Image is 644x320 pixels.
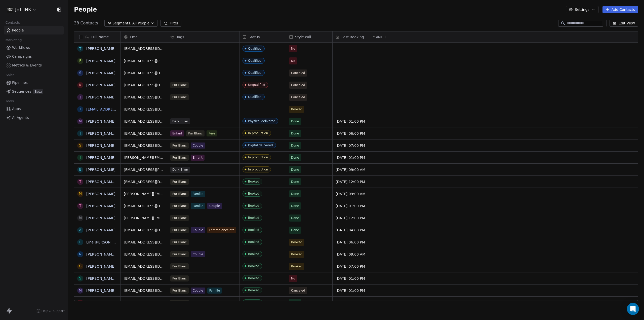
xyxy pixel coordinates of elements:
div: Booked [248,276,259,280]
a: [PERSON_NAME] [86,264,115,268]
span: [DATE] 09:00 AM [336,300,376,305]
span: Email [130,34,140,40]
span: Booked [291,252,302,257]
a: [PERSON_NAME] [86,144,115,148]
div: J [80,155,81,160]
a: [EMAIL_ADDRESS][DOMAIN_NAME] [86,107,148,111]
span: Booked [291,240,302,245]
span: Workflows [12,45,30,50]
span: Pur Blanc [170,203,189,209]
div: Booked [248,192,259,195]
span: Famille [191,191,205,197]
a: [PERSON_NAME] [86,156,115,160]
span: Pur Blanc [170,82,189,88]
span: [EMAIL_ADDRESS][DOMAIN_NAME] [124,228,164,233]
div: S [79,276,82,281]
span: Metrics & Events [12,63,42,68]
a: [PERSON_NAME] [86,204,115,208]
span: [DATE] 06:00 PM [336,131,376,136]
span: Pur Blanc [186,130,205,136]
a: [PERSON_NAME] [86,59,115,63]
span: [DATE] 09:00 AM [336,191,376,196]
div: In production [248,156,268,159]
span: [DATE] 01:00 PM [336,276,376,281]
span: Sequences [12,89,31,94]
span: Done [291,155,299,160]
span: Done [291,228,299,233]
div: M [79,119,82,124]
div: Booked [248,180,259,183]
div: M [79,191,82,196]
span: [EMAIL_ADDRESS][DOMAIN_NAME] [124,107,164,112]
span: [DATE] 01:00 PM [336,288,376,293]
div: E [79,167,82,172]
span: [EMAIL_ADDRESS][DOMAIN_NAME] [124,119,164,124]
span: [EMAIL_ADDRESS][DOMAIN_NAME] [124,252,164,257]
span: Done [291,216,299,221]
span: People [12,28,24,33]
span: Tools [4,97,16,105]
div: Qualified [248,71,262,75]
span: Contacts [3,19,22,26]
span: Done [291,167,299,172]
div: F [79,58,81,63]
a: Metrics & Events [4,61,64,69]
div: Booked [248,204,259,207]
div: Booked [248,264,259,268]
span: [EMAIL_ADDRESS][DOMAIN_NAME] [124,203,164,208]
span: [EMAIL_ADDRESS][DOMAIN_NAME] [124,240,164,245]
span: Done [291,143,299,148]
button: Settings [566,6,598,13]
div: J [80,131,81,136]
span: Canceled [291,288,305,293]
span: [PERSON_NAME][EMAIL_ADDRESS][DOMAIN_NAME] [124,191,164,196]
span: Couple [207,203,222,209]
span: Couple [191,143,205,149]
span: Pur Blanc [170,275,189,281]
div: K [79,82,81,88]
div: S [79,70,82,76]
button: Add Contacts [602,6,638,13]
span: [EMAIL_ADDRESS][DOMAIN_NAME] [124,276,164,281]
span: JET INK [15,6,31,13]
div: grid [121,43,638,301]
a: Apps [4,105,64,113]
div: M [79,288,82,293]
span: [EMAIL_ADDRESS][DOMAIN_NAME] [124,95,164,100]
div: Last Booking DateAMT [333,31,379,42]
span: No [291,58,295,63]
span: Campaigns [12,54,32,59]
span: Pipelines [12,80,28,85]
a: Workflows [4,44,64,52]
div: Qualified [248,47,262,50]
div: Email [121,31,167,42]
span: Pur Blanc [170,263,189,269]
span: [DATE] 04:00 PM [336,228,376,233]
span: [DATE] 06:00 PM [336,240,376,245]
button: Edit View [610,20,638,27]
span: Status [249,34,260,40]
div: Booked [248,216,259,220]
span: 38 Contacts [74,20,98,26]
span: Done [291,300,299,305]
span: Last Booking Date [341,34,371,40]
a: [PERSON_NAME] [86,289,115,293]
span: Couple [191,227,205,233]
a: [PERSON_NAME] [86,168,115,172]
span: [EMAIL_ADDRESS][PERSON_NAME][DOMAIN_NAME] [124,167,164,172]
div: Physical delivered [248,119,275,123]
span: [DATE] 01:00 PM [336,203,376,208]
span: Père [207,130,217,136]
img: JET%20INK%20Metal.png [7,7,13,13]
div: grid [74,43,121,301]
span: Done [291,191,299,196]
span: Done [291,119,299,124]
span: Famille [207,288,222,294]
a: AI Agents [4,114,64,122]
div: M [79,300,82,305]
div: T [79,46,82,51]
span: Couple [191,288,205,294]
span: AI Agents [12,115,29,120]
span: Femme enceinte [207,227,237,233]
span: [PERSON_NAME][EMAIL_ADDRESS][DOMAIN_NAME] [124,155,164,160]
